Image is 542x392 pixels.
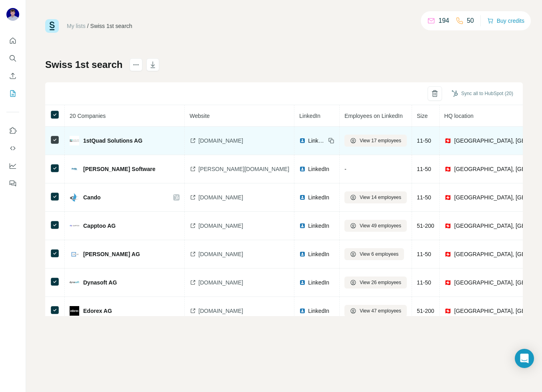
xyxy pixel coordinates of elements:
[6,176,19,191] button: Feedback
[70,249,79,259] img: company-logo
[308,137,326,145] span: LinkedIn
[6,8,19,21] img: Avatar
[417,137,431,144] span: 11-50
[6,34,19,48] button: Quick start
[6,69,19,83] button: Enrich CSV
[344,191,407,203] button: View 14 employees
[344,135,407,147] button: View 17 employees
[444,113,474,119] span: HQ location
[45,19,59,33] img: Surfe Logo
[198,307,243,315] span: [DOMAIN_NAME]
[308,279,329,287] span: LinkedIn
[417,223,434,229] span: 51-200
[6,159,19,173] button: Dashboard
[444,279,451,287] span: 🇨🇭
[83,165,155,173] span: [PERSON_NAME] Software
[360,279,401,286] span: View 26 employees
[308,165,329,173] span: LinkedIn
[444,165,451,173] span: 🇨🇭
[198,279,243,287] span: [DOMAIN_NAME]
[299,137,306,144] img: LinkedIn logo
[6,141,19,155] button: Use Surfe API
[308,222,329,230] span: LinkedIn
[198,193,243,201] span: [DOMAIN_NAME]
[70,221,79,231] img: company-logo
[308,193,329,201] span: LinkedIn
[130,58,142,71] button: actions
[299,194,306,201] img: LinkedIn logo
[83,193,101,201] span: Cando
[344,166,346,172] span: -
[417,113,428,119] span: Size
[70,193,79,202] img: company-logo
[45,58,122,71] h1: Swiss 1st search
[87,22,89,30] li: /
[444,137,451,145] span: 🇨🇭
[308,250,329,258] span: LinkedIn
[360,251,398,258] span: View 6 employees
[417,279,431,286] span: 11-50
[6,51,19,66] button: Search
[360,137,401,144] span: View 17 employees
[67,23,86,29] a: My lists
[299,113,320,119] span: LinkedIn
[446,88,519,99] button: Sync all to HubSpot (20)
[198,165,289,173] span: [PERSON_NAME][DOMAIN_NAME]
[70,113,106,119] span: 20 Companies
[90,22,132,30] div: Swiss 1st search
[83,250,140,258] span: [PERSON_NAME] AG
[70,306,79,316] img: company-logo
[70,136,79,145] img: company-logo
[299,166,306,172] img: LinkedIn logo
[344,277,407,289] button: View 26 employees
[190,113,210,119] span: Website
[344,113,403,119] span: Employees on LinkedIn
[487,15,524,26] button: Buy credits
[83,222,116,230] span: Capptoo AG
[417,308,434,314] span: 51-200
[360,307,401,314] span: View 47 employees
[344,220,407,232] button: View 49 employees
[198,137,243,145] span: [DOMAIN_NAME]
[417,194,431,201] span: 11-50
[467,16,474,26] p: 50
[417,166,431,172] span: 11-50
[360,194,401,201] span: View 14 employees
[444,222,451,230] span: 🇨🇭
[417,251,431,257] span: 11-50
[344,248,404,260] button: View 6 employees
[83,307,112,315] span: Edorex AG
[198,222,243,230] span: [DOMAIN_NAME]
[299,308,306,314] img: LinkedIn logo
[198,250,243,258] span: [DOMAIN_NAME]
[70,278,79,287] img: company-logo
[344,305,407,317] button: View 47 employees
[444,250,451,258] span: 🇨🇭
[6,86,19,101] button: My lists
[6,123,19,138] button: Use Surfe on LinkedIn
[83,137,142,145] span: 1stQuad Solutions AG
[444,307,451,315] span: 🇨🇭
[299,279,306,286] img: LinkedIn logo
[83,279,117,287] span: Dynasoft AG
[360,222,401,229] span: View 49 employees
[444,193,451,201] span: 🇨🇭
[515,349,534,368] div: Open Intercom Messenger
[299,251,306,257] img: LinkedIn logo
[308,307,329,315] span: LinkedIn
[299,223,306,229] img: LinkedIn logo
[438,16,449,26] p: 194
[70,164,79,174] img: company-logo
